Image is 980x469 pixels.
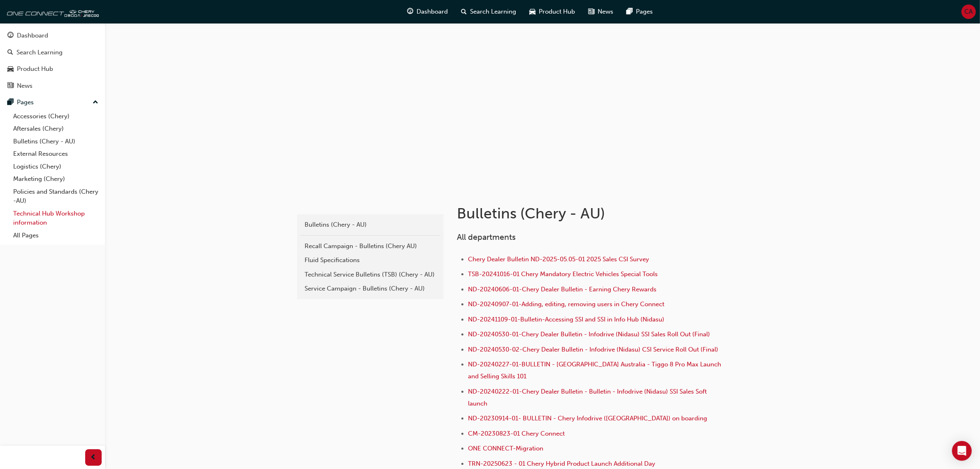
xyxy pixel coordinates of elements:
[10,173,102,185] a: Marketing (Chery)
[300,281,440,296] a: Service Campaign - Bulletins (Chery - AU)
[468,300,664,308] a: ND-20240907-01-Adding, editing, removing users in Chery Connect
[461,7,467,17] span: search-icon
[417,7,448,16] span: Dashboard
[961,5,976,19] button: CA
[3,61,102,77] a: Product Hub
[10,160,102,173] a: Logistics (Chery)
[17,31,48,40] div: Dashboard
[10,148,102,160] a: External Resources
[17,64,53,74] div: Product Hub
[93,97,98,108] span: up-icon
[10,122,102,135] a: Aftersales (Chery)
[305,270,436,279] div: Technical Service Bulletins (TSB) (Chery - AU)
[16,48,63,57] div: Search Learning
[300,218,440,232] a: Bulletins (Chery - AU)
[468,388,708,407] a: ND-20240222-01-Chery Dealer Bulletin - Bulletin - Infodrive (Nidasu) SSI Sales Soft launch
[305,284,436,293] div: Service Campaign - Bulletins (Chery - AU)
[305,220,436,230] div: Bulletins (Chery - AU)
[3,45,102,60] a: Search Learning
[4,3,99,20] img: oneconnect
[7,32,14,40] span: guage-icon
[539,7,575,16] span: Product Hub
[3,78,102,94] a: News
[468,430,565,437] a: CM-20230823-01 Chery Connect
[300,267,440,282] a: Technical Service Bulletins (TSB) (Chery - AU)
[17,98,34,107] div: Pages
[10,229,102,242] a: All Pages
[470,7,517,16] span: Search Learning
[455,3,523,20] a: search-iconSearch Learning
[468,316,664,323] a: ND-20241109-01-Bulletin-Accessing SSI and SSI in Info Hub (Nidasu)
[468,415,707,422] a: ND-20230914-01- BULLETIN - Chery Infodrive ([GEOGRAPHIC_DATA]) on boarding
[91,453,97,463] span: prev-icon
[530,7,536,17] span: car-icon
[582,3,620,20] a: news-iconNews
[598,7,614,16] span: News
[468,346,718,353] a: ND-20240530-02-Chery Dealer Bulletin - Infodrive (Nidasu) CSI Service Roll Out (Final)
[305,256,436,265] div: Fluid Specifications
[3,95,102,110] button: Pages
[965,7,973,16] span: CA
[300,239,440,253] a: Recall Campaign - Bulletins (Chery AU)
[468,286,656,293] a: ND-20240606-01-Chery Dealer Bulletin - Earning Chery Rewards
[305,242,436,251] div: Recall Campaign - Bulletins (Chery AU)
[10,110,102,123] a: Accessories (Chery)
[468,445,543,452] a: ONE CONNECT-Migration
[10,185,102,207] a: Policies and Standards (Chery -AU)
[17,81,33,91] div: News
[7,49,13,56] span: search-icon
[589,7,595,17] span: news-icon
[7,66,14,73] span: car-icon
[457,204,727,223] h1: Bulletins (Chery - AU)
[468,460,655,467] a: TRN-20250623 - 01 Chery Hybrid Product Launch Additional Day
[300,253,440,267] a: Fluid Specifications
[3,28,102,43] a: Dashboard
[468,270,658,278] a: TSB-20241016-01 Chery Mandatory Electric Vehicles Special Tools
[10,207,102,229] a: Technical Hub Workshop information
[952,441,972,461] div: Open Intercom Messenger
[3,26,102,95] button: DashboardSearch LearningProduct HubNews
[401,3,455,20] a: guage-iconDashboard
[620,3,660,20] a: pages-iconPages
[468,331,710,338] a: ND-20240530-01-Chery Dealer Bulletin - Infodrive (Nidasu) SSI Sales Roll Out (Final)
[7,99,14,106] span: pages-icon
[457,232,516,242] span: All departments
[523,3,582,20] a: car-iconProduct Hub
[10,135,102,148] a: Bulletins (Chery - AU)
[407,7,414,17] span: guage-icon
[468,361,723,380] a: ND-20240227-01-BULLETIN - [GEOGRAPHIC_DATA] Australia - Tiggo 8 Pro Max Launch and Selling Skills...
[7,82,14,90] span: news-icon
[627,7,633,17] span: pages-icon
[468,256,649,263] a: Chery Dealer Bulletin ND-2025-05.05-01 2025 Sales CSI Survey
[636,7,653,16] span: Pages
